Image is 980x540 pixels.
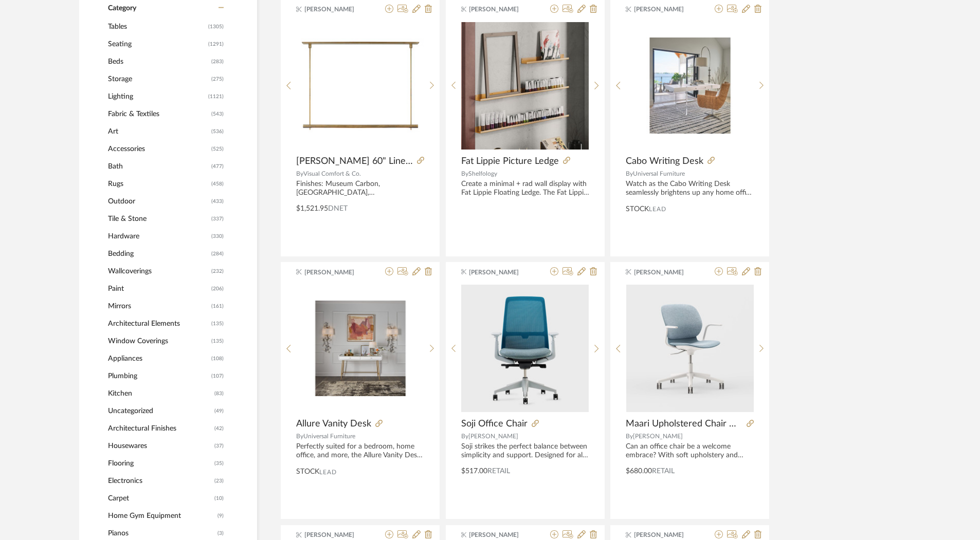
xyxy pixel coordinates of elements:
[214,490,224,507] span: (10)
[468,433,518,439] span: [PERSON_NAME]
[461,180,589,197] div: Create a minimal + rad wall display with Fat Lippie Floating Ledge. The Fat Lippie all steel ledg...
[461,285,589,412] img: Soji Office Chair
[211,53,224,70] span: (283)
[211,281,224,297] span: (206)
[108,367,209,385] span: Plumbing
[211,211,224,227] span: (337)
[633,171,685,177] span: Universal Furniture
[108,210,209,228] span: Tile & Stone
[469,5,534,14] span: [PERSON_NAME]
[303,433,355,439] span: Universal Furniture
[108,18,206,35] span: Tables
[108,228,209,245] span: Hardware
[296,467,319,477] span: STOCK
[296,442,424,460] div: Perfectly suited for a bedroom, home office, and more, the Allure Vanity Desk was designed with e...
[296,180,424,197] div: Finishes: Museum Carbon, [GEOGRAPHIC_DATA], [GEOGRAPHIC_DATA]
[214,473,224,489] span: (23)
[297,22,424,150] img: Stahl 60" Linear Chandelier
[304,268,369,277] span: [PERSON_NAME]
[626,442,754,460] div: Can an office chair be a welcome embrace? With soft upholstery and contoured support, [PERSON_NAM...
[626,156,703,167] span: Cabo Writing Desk
[626,418,742,430] span: Maari Upholstered Chair with 5-Star Base
[208,88,224,105] span: (1121)
[304,530,369,539] span: [PERSON_NAME]
[217,508,224,524] span: (9)
[461,442,589,460] div: Soji strikes the perfect balance between simplicity and support. Designed for all-day comfort, it...
[469,530,534,539] span: [PERSON_NAME]
[108,437,212,455] span: Housewares
[108,123,209,140] span: Art
[296,171,303,177] span: By
[214,455,224,472] span: (35)
[461,171,468,177] span: By
[304,5,369,14] span: [PERSON_NAME]
[626,285,754,412] img: Maari Upholstered Chair with 5-Star Base
[214,385,224,402] span: (83)
[211,263,224,280] span: (232)
[296,418,371,430] span: Allure Vanity Desk
[211,106,224,122] span: (543)
[108,280,209,297] span: Paint
[461,156,559,167] span: Fat Lippie Picture Ledge
[211,158,224,175] span: (477)
[211,123,224,140] span: (536)
[634,5,699,14] span: [PERSON_NAME]
[626,433,633,439] span: By
[626,38,754,133] img: Cabo Writing Desk
[211,193,224,210] span: (433)
[211,350,224,367] span: (108)
[296,433,303,439] span: By
[108,175,209,193] span: Rugs
[108,88,206,105] span: Lighting
[633,433,683,439] span: [PERSON_NAME]
[108,35,206,53] span: Seating
[297,301,424,396] img: Allure Vanity Desk
[634,530,699,539] span: [PERSON_NAME]
[296,205,328,212] span: $1,521.95
[108,53,209,70] span: Beds
[108,332,209,350] span: Window Coverings
[108,105,209,123] span: Fabric & Textiles
[211,315,224,332] span: (135)
[626,171,633,177] span: By
[211,298,224,314] span: (161)
[634,268,699,277] span: [PERSON_NAME]
[649,206,666,213] span: Lead
[108,4,136,13] span: Category
[108,402,212,420] span: Uncategorized
[211,368,224,384] span: (107)
[108,245,209,263] span: Bedding
[108,455,212,472] span: Flooring
[208,18,224,35] span: (1305)
[211,246,224,262] span: (284)
[461,468,487,475] span: $517.00
[108,263,209,280] span: Wallcoverings
[214,438,224,454] span: (37)
[211,141,224,157] span: (525)
[108,490,212,507] span: Carpet
[469,268,534,277] span: [PERSON_NAME]
[328,205,348,212] span: DNET
[461,22,589,150] img: Fat Lippie Picture Ledge
[108,193,209,210] span: Outdoor
[108,472,212,490] span: Electronics
[461,418,528,430] span: Soji Office Chair
[214,420,224,437] span: (42)
[211,228,224,245] span: (330)
[468,171,497,177] span: Shelfology
[626,204,649,215] span: STOCK
[108,140,209,158] span: Accessories
[296,156,413,167] span: [PERSON_NAME] 60" Linear Chandelier
[108,315,209,332] span: Architectural Elements
[214,403,224,419] span: (49)
[108,350,209,367] span: Appliances
[108,297,209,315] span: Mirrors
[208,36,224,52] span: (1291)
[211,333,224,349] span: (135)
[626,180,754,197] div: Watch as the Cabo Writing Desk seamlessly brightens up any home office with its white sand finish...
[211,176,224,192] span: (458)
[211,71,224,87] span: (275)
[108,158,209,175] span: Bath
[487,468,510,475] span: Retail
[303,171,361,177] span: Visual Comfort & Co.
